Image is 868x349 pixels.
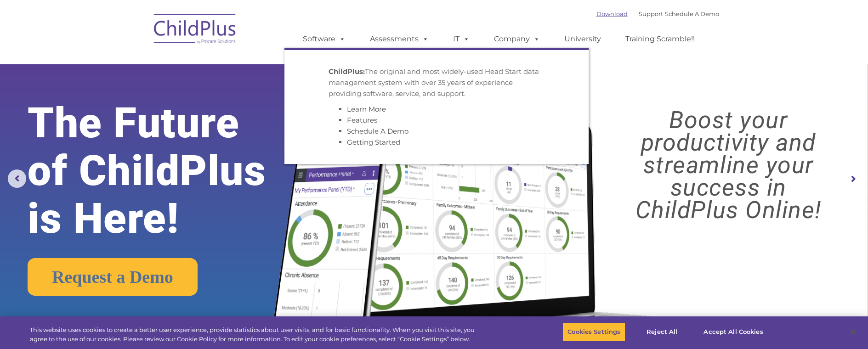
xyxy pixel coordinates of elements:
a: Training Scramble!! [616,30,704,48]
a: IT [444,30,479,48]
div: This website uses cookies to create a better user experience, provide statistics about user visit... [30,326,477,343]
a: University [555,30,610,48]
p: The original and most widely-used Head Start data management system with over 35 years of experie... [329,66,545,99]
a: Learn More [347,105,386,113]
font: | [596,10,719,17]
a: Getting Started [347,138,400,146]
rs-layer: The Future of ChildPlus is Here! [28,99,305,242]
strong: ChildPlus: [329,67,365,76]
a: Schedule A Demo [665,10,719,17]
a: Download [596,10,628,17]
a: Software [294,30,355,48]
a: Schedule A Demo [347,127,408,135]
button: Accept All Cookies [698,322,768,342]
a: Assessments [361,30,438,48]
a: Request a Demo [28,258,198,296]
button: Reject All [633,322,691,342]
img: ChildPlus by Procare Solutions [149,7,241,53]
span: Phone number [128,98,167,105]
button: Close [843,322,863,342]
rs-layer: Boost your productivity and streamline your success in ChildPlus Online! [600,109,857,221]
a: Company [485,30,549,48]
a: Support [639,10,663,17]
button: Cookies Settings [562,322,625,342]
span: Last name [128,61,156,68]
a: Features [347,116,377,124]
